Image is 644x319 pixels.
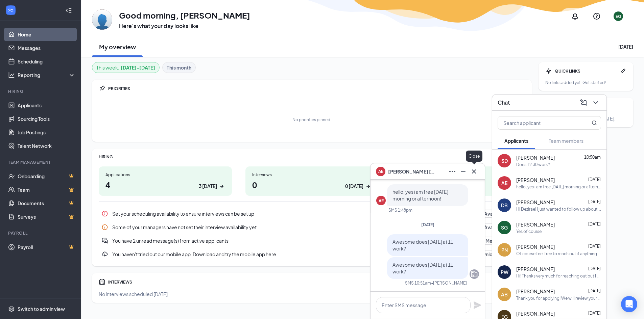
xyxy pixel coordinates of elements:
[501,202,508,209] div: DB
[545,80,626,85] div: No links added yet. Get started!
[18,126,75,139] a: Job Postings
[392,262,453,274] span: Awesome does [DATE] at 11 work?
[18,28,75,41] a: Home
[620,68,626,74] svg: Pen
[516,243,555,250] span: [PERSON_NAME]
[18,112,75,126] a: Sourcing Tools
[18,183,75,196] a: TeamCrown
[18,99,75,112] a: Applicants
[431,280,467,286] span: • [PERSON_NAME]
[18,305,65,312] div: Switch to admin view
[99,247,525,261] a: DownloadYou haven't tried out our mobile app. Download and try the mobile app here...Download AppPin
[112,210,466,217] div: Set your scheduling availability to ensure interviews can be set up
[466,151,482,162] div: Close
[616,14,621,19] div: EG
[99,207,525,220] a: InfoSet your scheduling availability to ensure interviews can be set upAdd AvailabilityPin
[18,169,75,183] a: OnboardingCrown
[516,273,601,279] div: Hi! Thanks very much for reaching out but I have accepted another position by now! Best of luck w...
[92,9,112,30] img: Elizabeth Gomez
[199,183,217,190] div: 3 [DATE]
[447,166,458,177] button: Ellipses
[99,234,525,247] div: You have 2 unread message(s) from active applicants
[516,310,555,317] span: [PERSON_NAME]
[218,183,225,190] svg: ArrowRight
[18,72,76,78] div: Reporting
[588,244,601,249] span: [DATE]
[501,269,508,275] div: PW
[473,301,481,309] svg: Plane
[292,117,331,123] div: No priorities pinned.
[592,99,600,107] svg: ChevronDown
[99,234,525,247] a: DoubleChatActiveYou have 2 unread message(s) from active applicantsRead MessagesPin
[545,68,552,74] svg: Bolt
[392,189,448,202] span: hello, yes i am free [DATE] morning or afternoon!
[458,166,469,177] button: Minimize
[99,291,525,297] div: No interviews scheduled [DATE].
[119,22,250,30] h3: Here’s what your day looks like
[99,85,105,92] svg: Pin
[345,183,363,190] div: 0 [DATE]
[101,224,108,231] svg: Info
[108,86,525,91] div: PRIORITIES
[588,266,601,271] span: [DATE]
[8,72,15,78] svg: Analysis
[459,167,467,176] svg: Minimize
[588,199,601,204] span: [DATE]
[18,41,75,55] a: Messages
[121,64,155,71] b: [DATE] - [DATE]
[99,220,525,234] div: Some of your managers have not set their interview availability yet
[584,155,601,160] span: 10:50am
[470,167,478,176] svg: Cross
[590,97,601,108] button: ChevronDown
[592,120,597,126] svg: MagnifyingGlass
[96,64,155,71] div: This week :
[516,177,555,183] span: [PERSON_NAME]
[621,296,637,312] div: Open Intercom Messenger
[112,251,467,258] div: You haven't tried out our mobile app. Download and try the mobile app here...
[8,159,74,165] div: Team Management
[105,172,225,178] div: Applications
[99,207,525,220] div: Set your scheduling availability to ensure interviews can be set up
[516,154,555,161] span: [PERSON_NAME]
[549,138,583,144] span: Team members
[588,177,601,182] span: [DATE]
[516,229,542,234] div: Yes of course
[388,168,435,175] span: [PERSON_NAME] [PERSON_NAME]
[593,12,601,20] svg: QuestionInfo
[470,210,513,218] button: Add Availability
[18,210,75,223] a: SurveysCrown
[8,230,74,236] div: Payroll
[405,280,431,286] div: SMS 10:51am
[392,239,453,251] span: Awesome does [DATE] at 11 work?
[516,288,555,295] span: [PERSON_NAME]
[119,9,250,21] h1: Good morning, [PERSON_NAME]
[112,224,467,231] div: Some of your managers have not set their interview availability yet
[516,266,555,272] span: [PERSON_NAME]
[501,224,508,231] div: SG
[65,7,72,14] svg: Collapse
[618,43,633,50] div: [DATE]
[501,291,508,298] div: AB
[516,162,550,167] div: Does 12:30 work?
[469,166,479,177] button: Cross
[112,237,464,244] div: You have 2 unread message(s) from active applicants
[18,139,75,153] a: Talent Network
[101,251,108,258] svg: Download
[470,270,478,278] svg: Company
[579,99,588,107] svg: ComposeMessage
[99,166,232,196] a: Applications43 [DATE]ArrowRight
[555,68,617,74] div: QUICK LINKS
[99,278,105,285] svg: Calendar
[8,305,15,312] svg: Settings
[498,116,578,129] input: Search applicant
[101,210,108,217] svg: Info
[99,43,136,51] h2: My overview
[18,240,75,254] a: PayrollCrown
[379,198,384,204] div: AE
[108,279,525,285] div: INTERVIEWS
[516,184,601,190] div: hello, yes i am free [DATE] morning or afternoon!
[99,247,525,261] div: You haven't tried out our mobile app. Download and try the mobile app here...
[99,220,525,234] a: InfoSome of your managers have not set their interview availability yetSet AvailabilityPin
[588,288,601,293] span: [DATE]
